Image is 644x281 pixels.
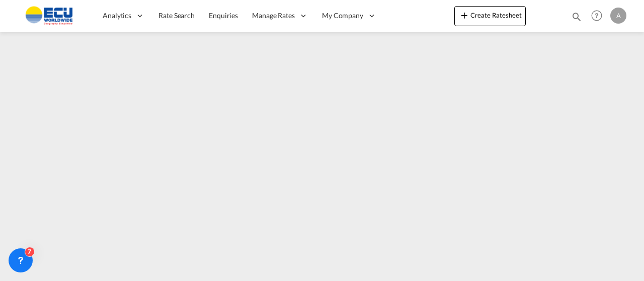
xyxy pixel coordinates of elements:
span: Manage Rates [252,11,295,21]
button: icon-plus 400-fgCreate Ratesheet [454,6,526,26]
div: Help [588,7,610,25]
div: icon-magnify [571,11,582,26]
span: My Company [322,11,363,21]
span: Help [588,7,605,24]
div: A [610,8,626,24]
md-icon: icon-magnify [571,11,582,22]
span: Rate Search [158,11,195,20]
img: 6cccb1402a9411edb762cf9624ab9cda.png [15,5,83,27]
span: Analytics [103,11,131,21]
md-icon: icon-plus 400-fg [458,9,470,21]
span: Enquiries [209,11,238,20]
